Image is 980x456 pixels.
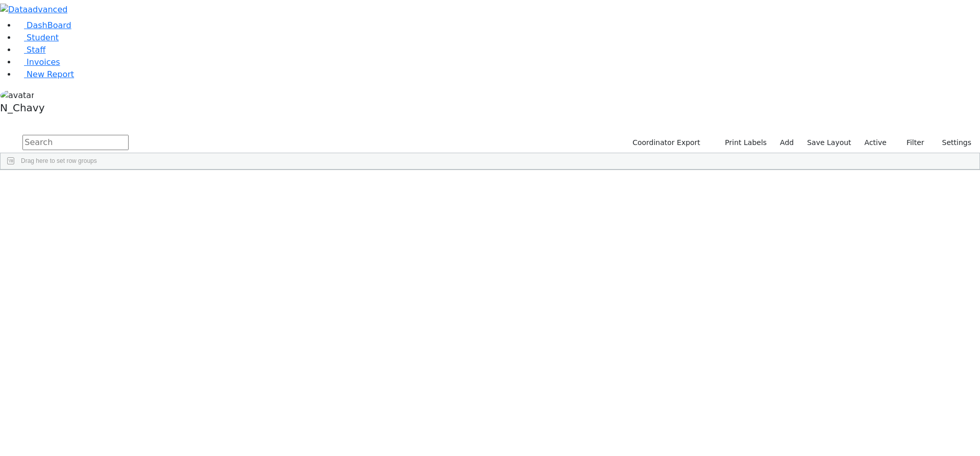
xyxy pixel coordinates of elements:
[16,69,74,79] a: New Report
[27,33,59,42] span: Student
[713,135,771,151] button: Print Labels
[16,45,45,55] a: Staff
[27,45,45,55] span: Staff
[21,157,97,164] span: Drag here to set row groups
[802,135,855,151] button: Save Layout
[929,135,976,151] button: Settings
[893,135,929,151] button: Filter
[860,135,891,151] label: Active
[626,135,705,151] button: Coordinator Export
[16,33,59,42] a: Student
[775,135,798,151] a: Add
[16,20,71,30] a: DashBoard
[27,20,71,30] span: DashBoard
[27,57,60,67] span: Invoices
[22,135,129,150] input: Search
[16,57,60,67] a: Invoices
[27,69,74,79] span: New Report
